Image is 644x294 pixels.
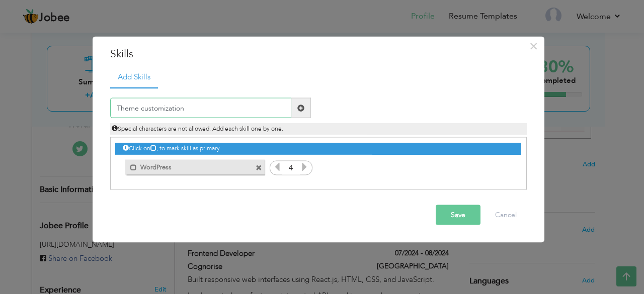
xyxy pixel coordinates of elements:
[529,37,538,55] span: ×
[526,38,542,54] button: Close
[436,205,480,225] button: Save
[110,66,158,88] a: Add Skills
[115,143,521,154] div: Click on , to mark skill as primary.
[110,46,527,61] h3: Skills
[112,125,283,133] span: Special characters are not allowed. Add each skill one by one.
[485,205,527,225] button: Cancel
[137,159,238,172] label: WordPress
